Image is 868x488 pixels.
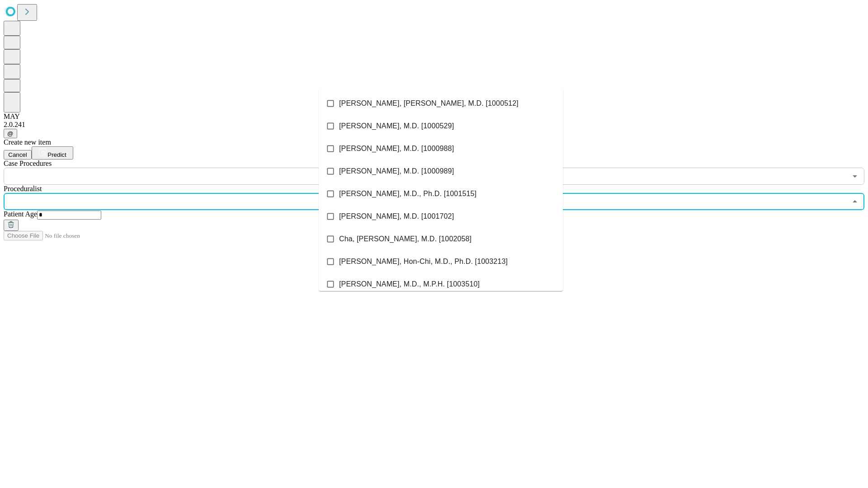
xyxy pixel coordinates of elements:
[339,188,476,199] span: [PERSON_NAME], M.D., Ph.D. [1001515]
[4,150,32,160] button: Cancel
[4,129,17,138] button: @
[339,211,454,222] span: [PERSON_NAME], M.D. [1001702]
[4,160,52,167] span: Scheduled Procedure
[4,113,864,121] div: MAY
[4,210,37,218] span: Patient Age
[4,138,51,146] span: Create new item
[32,146,73,160] button: Predict
[339,143,454,154] span: [PERSON_NAME], M.D. [1000988]
[849,170,861,183] button: Open
[7,130,14,137] span: @
[4,185,42,192] span: Proceduralist
[339,279,480,290] span: [PERSON_NAME], M.D., M.P.H. [1003510]
[339,98,519,109] span: [PERSON_NAME], [PERSON_NAME], M.D. [1000512]
[8,151,27,158] span: Cancel
[339,256,508,267] span: [PERSON_NAME], Hon-Chi, M.D., Ph.D. [1003213]
[47,151,66,158] span: Predict
[339,234,472,244] span: Cha, [PERSON_NAME], M.D. [1002058]
[339,121,454,131] span: [PERSON_NAME], M.D. [1000529]
[4,121,864,129] div: 2.0.241
[339,166,454,177] span: [PERSON_NAME], M.D. [1000989]
[849,195,861,208] button: Close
